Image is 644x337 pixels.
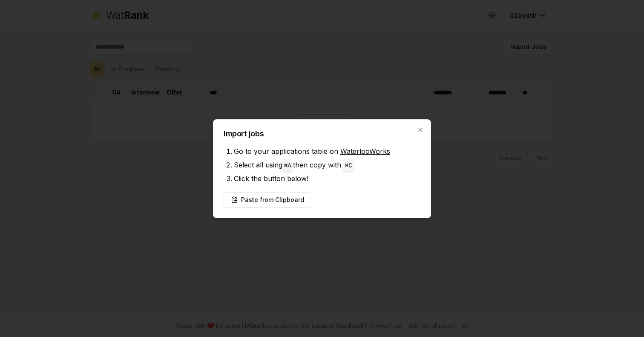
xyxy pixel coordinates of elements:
[234,158,420,172] li: Select all using then copy with
[224,130,420,138] h2: Import jobs
[345,162,352,169] code: ⌘ C
[284,162,291,169] code: ⌘ A
[234,172,420,185] li: Click the button below!
[340,147,390,156] a: WaterlooWorks
[234,144,420,158] li: Go to your applications table on
[224,192,311,207] button: Paste from Clipboard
